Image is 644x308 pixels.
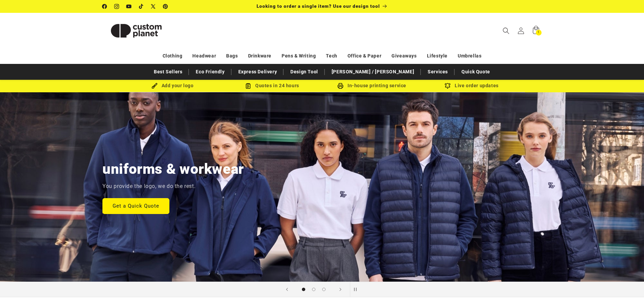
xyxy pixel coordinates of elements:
[226,50,238,62] a: Bags
[102,198,169,214] a: Get a Quick Quote
[151,83,158,89] img: Brush Icon
[163,50,183,62] a: Clothing
[333,282,348,297] button: Next slide
[123,81,222,90] div: Add your logo
[458,66,494,78] a: Quick Quote
[326,50,337,62] a: Tech
[100,13,172,48] a: Custom Planet
[102,16,170,46] img: Custom Planet
[458,50,481,62] a: Umbrellas
[424,66,451,78] a: Services
[222,81,322,90] div: Quotes in 24 hours
[348,50,381,62] a: Office & Paper
[391,50,416,62] a: Giveaways
[299,284,309,294] button: Load slide 1 of 3
[280,282,294,297] button: Previous slide
[445,83,451,89] img: Order updates
[102,160,244,178] h2: uniforms & workwear
[322,81,422,90] div: In-house printing service
[282,50,316,62] a: Pens & Writing
[102,182,195,191] p: You provide the logo, we do the rest.
[319,284,329,294] button: Load slide 3 of 3
[235,66,281,78] a: Express Delivery
[427,50,448,62] a: Lifestyle
[337,83,343,89] img: In-house printing
[499,23,514,38] summary: Search
[309,284,319,294] button: Load slide 2 of 3
[192,66,228,78] a: Eco Friendly
[150,66,186,78] a: Best Sellers
[328,66,418,78] a: [PERSON_NAME] / [PERSON_NAME]
[257,3,380,9] span: Looking to order a single item? Use our design tool
[192,50,216,62] a: Headwear
[422,81,522,90] div: Live order updates
[610,276,644,308] iframe: Chat Widget
[538,30,540,35] span: 1
[248,50,271,62] a: Drinkware
[245,83,251,89] img: Order Updates Icon
[287,66,321,78] a: Design Tool
[350,282,365,297] button: Pause slideshow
